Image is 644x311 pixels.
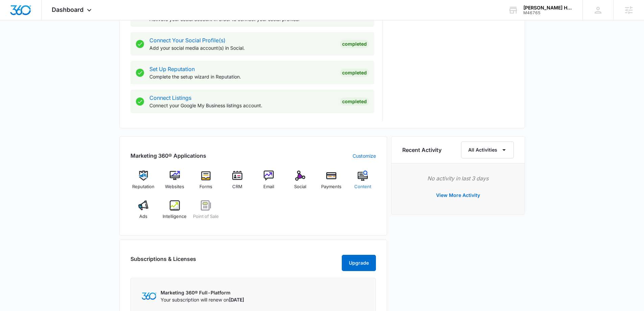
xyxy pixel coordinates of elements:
[149,102,335,109] p: Connect your Google My Business listings account.
[340,69,369,77] div: Completed
[294,183,306,190] span: Social
[402,174,514,182] p: No activity in last 3 days
[162,200,188,225] a: Intelligence
[193,213,219,220] span: Point of Sale
[130,200,157,225] a: Ads
[263,183,274,190] span: Email
[321,183,341,190] span: Payments
[199,183,212,190] span: Forms
[193,200,219,225] a: Point of Sale
[340,97,369,106] div: Completed
[232,183,242,190] span: CRM
[350,171,376,195] a: Content
[354,183,371,190] span: Content
[139,213,147,220] span: Ads
[149,66,195,72] a: Set Up Reputation
[340,40,369,48] div: Completed
[229,297,244,303] span: [DATE]
[318,171,344,195] a: Payments
[130,152,206,160] h2: Marketing 360® Applications
[353,152,376,159] a: Customize
[132,183,154,190] span: Reputation
[224,171,251,195] a: CRM
[193,171,219,195] a: Forms
[149,73,335,80] p: Complete the setup wizard in Reputation.
[165,183,184,190] span: Websites
[142,292,157,299] img: Marketing 360 Logo
[149,37,225,44] a: Connect Your Social Profile(s)
[429,187,487,203] button: View More Activity
[256,171,282,195] a: Email
[52,6,84,13] span: Dashboard
[162,171,188,195] a: Websites
[130,171,157,195] a: Reputation
[161,289,244,296] p: Marketing 360® Full-Platform
[149,44,335,51] p: Add your social media account(s) in Social.
[342,255,376,271] button: Upgrade
[163,213,187,220] span: Intelligence
[161,296,244,303] p: Your subscription will renew on
[461,141,514,158] button: All Activities
[523,5,573,10] div: account name
[149,94,191,101] a: Connect Listings
[287,171,313,195] a: Social
[523,10,573,15] div: account id
[130,255,196,268] h2: Subscriptions & Licenses
[402,146,442,154] h6: Recent Activity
